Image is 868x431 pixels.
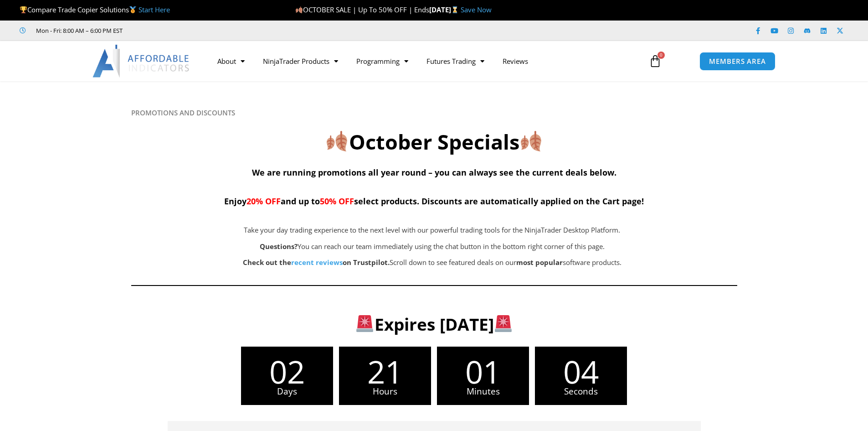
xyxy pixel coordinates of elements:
a: NinjaTrader Products [254,51,347,72]
span: 02 [241,356,333,387]
span: Take your day trading experience to the next level with our powerful trading tools for the NinjaT... [244,225,620,234]
p: You can reach our team immediately using the chat button in the bottom right corner of this page. [177,240,688,253]
h3: Expires [DATE] [146,313,722,335]
a: Reviews [493,51,537,72]
span: Seconds [535,387,627,396]
img: 🏆 [20,6,27,13]
a: Save Now [461,5,492,14]
a: Programming [347,51,417,72]
strong: Questions? [260,242,298,251]
span: 01 [437,356,529,387]
img: 🥇 [129,6,136,13]
strong: Check out the on Trustpilot. [243,258,390,267]
span: 50% OFF [320,196,354,207]
span: Enjoy and up to select products. Discounts are automatically applied on the Cart page! [224,196,644,207]
img: 🍂 [521,131,541,151]
img: ⌛ [452,6,458,13]
strong: [DATE] [429,5,461,14]
img: LogoAI | Affordable Indicators – NinjaTrader [92,45,190,78]
a: Start Here [139,5,170,14]
span: Minutes [437,387,529,396]
h6: PROMOTIONS AND DISCOUNTS [131,109,737,117]
span: Days [241,387,333,396]
span: Compare Trade Copier Solutions [20,5,170,14]
span: 0 [657,52,665,59]
span: Hours [339,387,431,396]
span: 04 [535,356,627,387]
span: 20% OFF [247,196,281,207]
b: most popular [516,258,563,267]
a: Futures Trading [417,51,493,72]
a: MEMBERS AREA [699,52,776,71]
span: OCTOBER SALE | Up To 50% OFF | Ends [295,5,429,14]
a: 0 [635,48,675,74]
p: Scroll down to see featured deals on our software products. [177,256,688,269]
span: MEMBERS AREA [709,58,766,65]
h2: October Specials [131,129,737,156]
nav: Menu [208,51,638,72]
span: We are running promotions all year round – you can always see the current deals below. [252,167,616,178]
span: Mon - Fri: 8:00 AM – 6:00 PM EST [34,25,123,36]
img: 🍂 [327,131,347,151]
a: About [208,51,254,72]
img: 🚨 [495,315,512,332]
span: 21 [339,356,431,387]
a: recent reviews [291,258,343,267]
img: 🍂 [296,6,303,13]
iframe: Customer reviews powered by Trustpilot [135,26,272,35]
img: 🚨 [356,315,373,332]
